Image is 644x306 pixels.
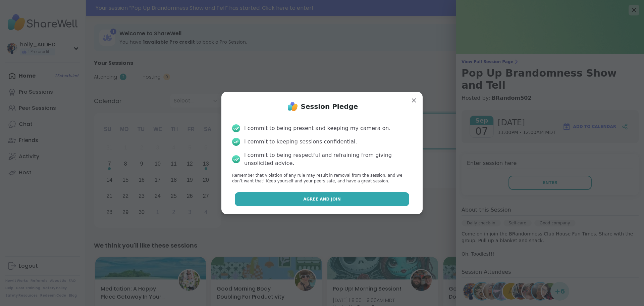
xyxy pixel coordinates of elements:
span: Agree and Join [303,196,341,202]
img: ShareWell Logo [286,100,300,113]
div: I commit to being respectful and refraining from giving unsolicited advice. [244,151,412,167]
h1: Session Pledge [301,102,358,111]
div: I commit to keeping sessions confidential. [244,138,357,146]
p: Remember that violation of any rule may result in removal from the session, and we don’t want tha... [232,173,412,184]
div: I commit to being present and keeping my camera on. [244,124,390,132]
button: Agree and Join [235,192,410,206]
